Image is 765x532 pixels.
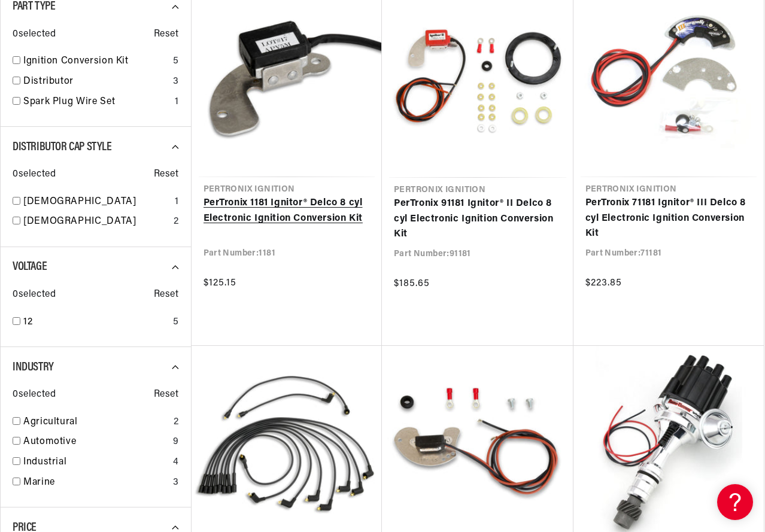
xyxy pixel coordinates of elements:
a: Ignition Conversion Kit [23,54,168,69]
a: Industrial [23,455,168,470]
div: 4 [173,455,179,470]
span: Distributor Cap Style [13,141,112,153]
span: Industry [13,361,54,373]
div: 3 [173,74,179,90]
span: Reset [154,167,179,183]
a: Automotive [23,434,168,450]
span: Part Type [13,1,55,13]
span: 0 selected [13,387,56,403]
div: 2 [174,415,179,430]
div: 3 [173,475,179,491]
div: 5 [173,54,179,69]
a: PerTronix 1181 Ignitor® Delco 8 cyl Electronic Ignition Conversion Kit [204,196,371,226]
a: PerTronix 91181 Ignitor® II Delco 8 cyl Electronic Ignition Conversion Kit [394,196,561,242]
span: Reset [154,287,179,303]
div: 1 [175,194,179,210]
a: 12 [23,315,168,330]
div: 1 [175,95,179,110]
div: 5 [173,315,179,330]
a: [DEMOGRAPHIC_DATA] [23,214,169,230]
a: PerTronix 71181 Ignitor® III Delco 8 cyl Electronic Ignition Conversion Kit [585,196,752,242]
span: 0 selected [13,287,56,303]
span: 0 selected [13,27,56,42]
span: Voltage [13,261,47,273]
div: 2 [174,214,179,230]
span: Reset [154,387,179,403]
a: Marine [23,475,168,491]
a: Spark Plug Wire Set [23,95,170,110]
div: 9 [173,434,179,450]
a: Agricultural [23,415,169,430]
span: 0 selected [13,167,56,183]
a: [DEMOGRAPHIC_DATA] [23,194,170,210]
span: Reset [154,27,179,42]
a: Distributor [23,74,168,90]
